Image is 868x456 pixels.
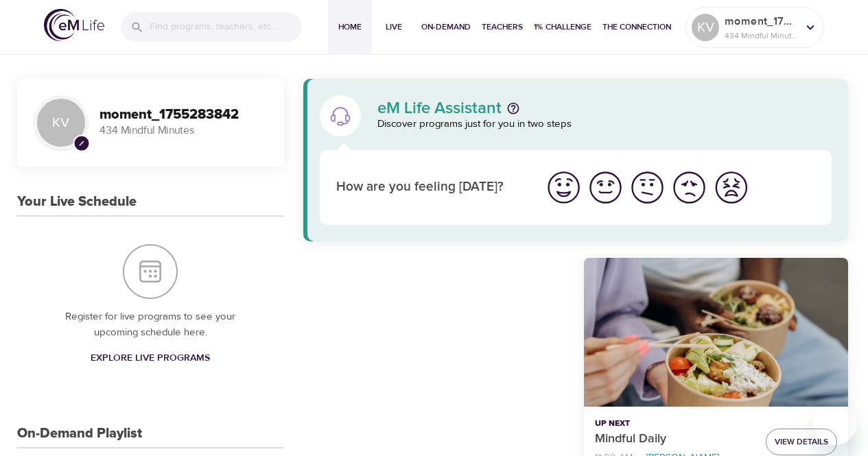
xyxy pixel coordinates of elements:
div: KV [692,14,719,41]
span: Explore Live Programs [91,350,210,367]
button: I'm feeling ok [626,167,668,208]
h3: Your Live Schedule [17,194,137,210]
img: logo [44,9,104,41]
span: Home [333,20,366,34]
span: Teachers [482,20,523,34]
p: Discover programs just for you in two steps [377,117,832,132]
button: View Details [766,429,837,455]
p: 434 Mindful Minutes [99,123,268,139]
span: View Details [775,435,828,449]
p: How are you feeling [DATE]? [336,178,526,197]
span: Live [377,20,410,34]
span: On-Demand [421,20,471,34]
p: Register for live programs to see your upcoming schedule here. [45,309,257,340]
img: bad [670,169,708,206]
button: Mindful Daily [584,258,848,407]
h3: On-Demand Playlist [17,426,142,442]
p: Up Next [595,418,755,430]
button: I'm feeling good [585,167,626,208]
img: eM Life Assistant [329,105,351,127]
img: worst [712,169,750,206]
img: ok [629,169,666,206]
a: Explore Live Programs [85,346,215,371]
button: I'm feeling bad [668,167,710,208]
span: 1% Challenge [534,20,591,34]
h3: moment_1755283842 [99,107,268,123]
input: Find programs, teachers, etc... [150,12,302,42]
div: KV [34,95,89,150]
img: good [587,169,624,206]
img: Your Live Schedule [123,244,178,299]
button: I'm feeling worst [710,167,752,208]
p: eM Life Assistant [377,100,502,117]
p: 434 Mindful Minutes [725,29,797,42]
span: The Connection [602,20,671,34]
img: great [545,169,583,206]
button: I'm feeling great [543,167,585,208]
iframe: Button to launch messaging window [813,401,857,445]
p: Mindful Daily [595,430,755,448]
p: moment_1755283842 [725,13,797,29]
